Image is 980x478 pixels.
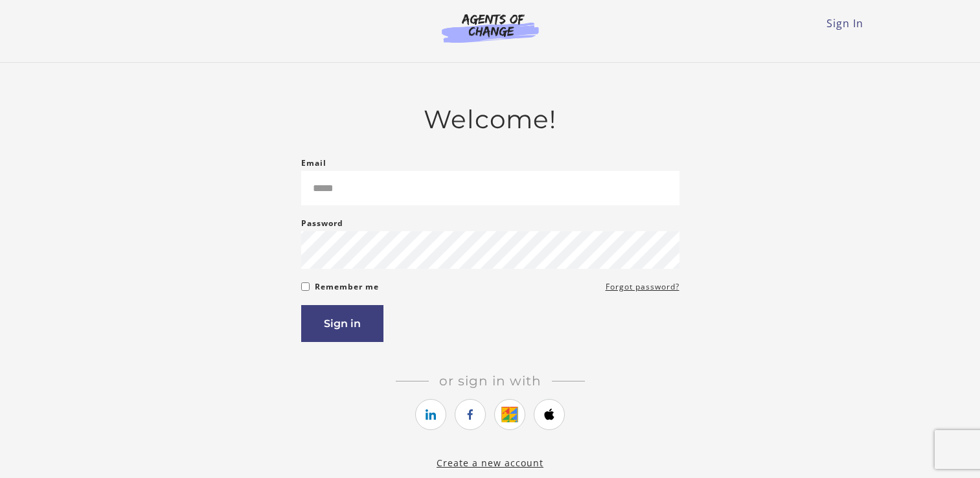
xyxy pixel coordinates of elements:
a: https://courses.thinkific.com/users/auth/linkedin?ss%5Breferral%5D=&ss%5Buser_return_to%5D=&ss%5B... [415,399,446,430]
label: Password [301,216,343,231]
a: Forgot password? [606,279,679,295]
button: Sign in [301,305,383,342]
a: Create a new account [437,457,543,469]
label: Remember me [315,279,379,295]
span: Or sign in with [429,373,552,389]
img: Agents of Change Logo [428,13,553,43]
label: Email [301,155,326,171]
a: https://courses.thinkific.com/users/auth/apple?ss%5Breferral%5D=&ss%5Buser_return_to%5D=&ss%5Bvis... [534,399,565,430]
h2: Welcome! [301,104,679,135]
a: Sign In [826,16,863,30]
a: https://courses.thinkific.com/users/auth/google?ss%5Breferral%5D=&ss%5Buser_return_to%5D=&ss%5Bvi... [494,399,525,430]
a: https://courses.thinkific.com/users/auth/facebook?ss%5Breferral%5D=&ss%5Buser_return_to%5D=&ss%5B... [455,399,486,430]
